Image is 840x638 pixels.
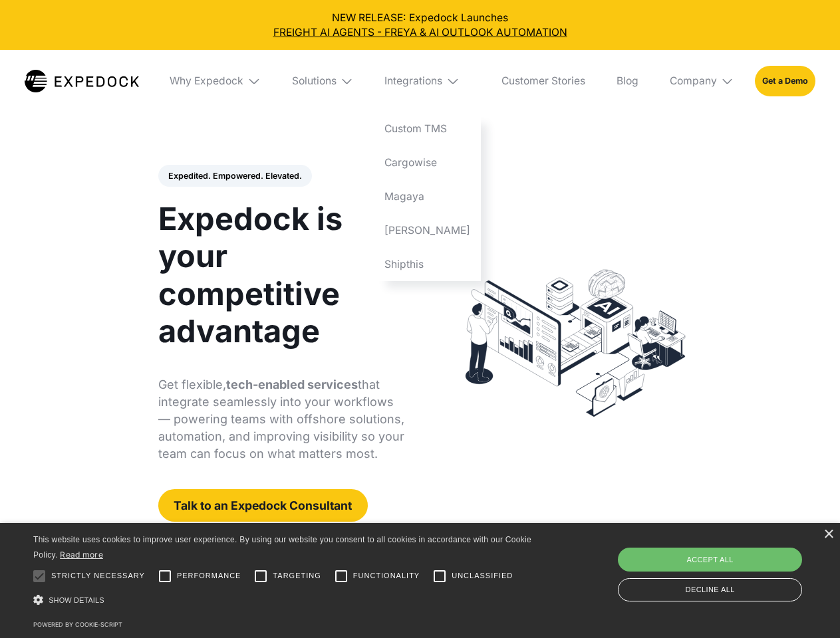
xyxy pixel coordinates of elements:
[384,74,442,88] div: Integrations
[292,74,337,88] div: Solutions
[374,50,481,112] div: Integrations
[11,25,830,40] a: FREIGHT AI AGENTS - FREYA & AI OUTLOOK AUTOMATION
[33,591,536,609] div: Show details
[606,50,648,112] a: Blog
[158,200,405,350] h1: Expedock is your competitive advantage
[226,377,358,391] strong: tech-enabled services
[755,66,815,96] a: Get a Demo
[51,570,145,582] span: Strictly necessary
[273,570,321,582] span: Targeting
[11,11,830,40] div: NEW RELEASE: Expedock Launches
[619,494,840,638] iframe: Chat Widget
[160,50,271,112] div: Why Expedock
[374,146,481,180] a: Cargowise
[374,179,481,213] a: Magaya
[60,550,103,560] a: Read more
[491,50,595,112] a: Customer Stories
[281,50,364,112] div: Solutions
[49,596,104,604] span: Show details
[158,489,368,522] a: Talk to an Expedock Consultant
[670,74,717,88] div: Company
[659,50,744,112] div: Company
[374,112,481,146] a: Custom TMS
[33,621,122,628] a: Powered by cookie-script
[353,570,420,582] span: Functionality
[374,112,481,281] nav: Integrations
[170,74,243,88] div: Why Expedock
[33,535,531,560] span: This website uses cookies to improve user experience. By using our website you consent to all coo...
[374,213,481,247] a: [PERSON_NAME]
[177,570,241,582] span: Performance
[158,376,405,463] p: Get flexible, that integrate seamlessly into your workflows — powering teams with offshore soluti...
[452,570,513,582] span: Unclassified
[374,247,481,281] a: Shipthis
